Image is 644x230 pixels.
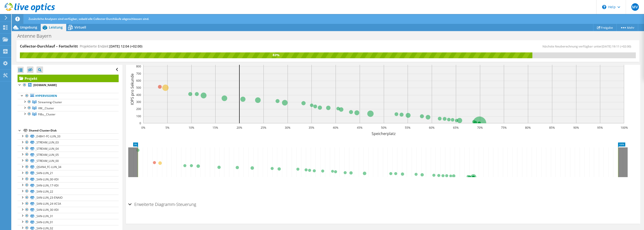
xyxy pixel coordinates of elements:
[18,164,119,170] a: _QSAN4_FC-LUN_34
[136,114,141,118] text: 100
[38,106,54,110] span: VM__Cluster
[80,44,142,49] h4: Projektierte Endzeit:
[18,99,119,105] a: Streaming-Cluster
[573,126,579,130] text: 90%
[18,207,119,213] a: _SAN-LUN_30-VDI
[477,126,483,130] text: 70%
[18,213,119,219] a: _SAN-LUN_31
[139,121,141,125] text: 0
[405,126,410,130] text: 55%
[74,25,86,29] span: Virtuell
[542,44,633,48] span: Nächste Neuberechnung verfügbar unter
[18,201,119,207] a: _SAN-LUN_24-VCSA
[372,131,396,136] text: Speicherplatz
[549,126,555,130] text: 85%
[20,25,37,29] span: Umgebung
[141,126,145,130] text: 0%
[333,126,338,130] text: 40%
[136,107,141,111] text: 200
[136,100,141,104] text: 300
[357,126,362,130] text: 45%
[597,126,603,130] text: 95%
[18,176,119,182] a: _SAN-LUN_00-VDI
[33,83,57,87] b: [DOMAIN_NAME]
[38,112,55,116] span: FiBu__Cluster
[501,126,507,130] text: 75%
[18,195,119,201] a: _SAN-LUN_23-ENAIO
[212,126,218,130] text: 15%
[593,24,617,31] a: Freigabe
[631,3,639,11] span: MV
[309,126,314,130] text: 35%
[189,126,194,130] text: 10%
[620,126,628,130] text: 100%
[18,111,119,117] a: FiBu__Cluster
[20,52,532,58] div: 83%
[29,17,149,21] span: Zusätzliche Analysen sind verfügbar, sobald alle Collector-Durchläufe abgeschlossen sind.
[18,158,119,164] a: _STREAM_LUN_00
[285,126,290,130] text: 30%
[49,25,63,29] span: Leistung
[136,93,141,97] text: 400
[261,126,266,130] text: 25%
[136,86,141,90] text: 500
[602,44,631,48] span: [DATE] 19:11 (+02:00)
[18,188,119,194] a: _SAN-LUN_22
[136,72,141,76] text: 700
[18,146,119,152] a: _STREAM_LUN_04
[616,24,638,31] a: Mehr
[18,219,119,225] a: _SAN-LUN_01
[18,82,119,88] a: [DOMAIN_NAME]
[602,5,606,9] svg: \n
[237,126,242,130] text: 20%
[29,128,119,133] div: Shared-Cluster-Disk
[18,75,119,82] a: Projekt
[18,170,119,176] a: _SAN-LUN_21
[38,100,62,104] span: Streaming-Cluster
[18,133,119,139] a: _E48H1-FC-LUN_33
[136,64,141,68] text: 800
[453,126,459,130] text: 65%
[18,105,119,111] a: VM__Cluster
[18,152,119,158] a: _STREAM_LUN_05
[18,182,119,188] a: _SAN-LUN_17-VDI
[429,126,435,130] text: 60%
[130,73,135,105] text: IOPS pro Sekunde
[136,79,141,83] text: 600
[15,33,59,39] h1: Antenne Bayern
[525,126,531,130] text: 80%
[165,126,169,130] text: 5%
[109,44,142,48] span: [DATE] 12:04 (+02:00)
[18,93,119,99] a: Hypervisoren
[381,126,387,130] text: 50%
[18,139,119,146] a: _STREAM_LUN_03
[128,200,196,209] h2: Erweiterte Diagramm-Steuerung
